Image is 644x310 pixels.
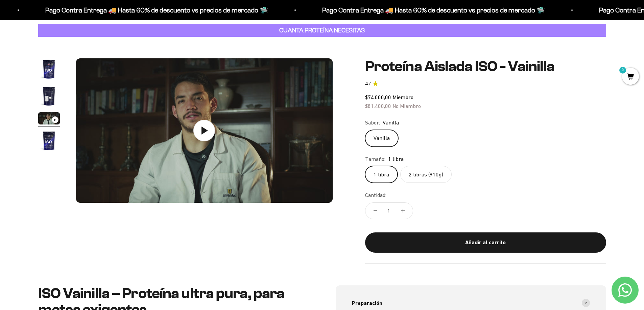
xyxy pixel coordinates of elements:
div: Detalles sobre ingredientes "limpios" [8,47,140,59]
button: Ir al artículo 2 [38,85,60,109]
p: Pago Contra Entrega 🚚 Hasta 60% de descuento vs precios de mercado 🛸 [45,5,268,16]
mark: 0 [619,66,627,74]
span: 4.7 [365,80,371,88]
a: 4.74.7 de 5.0 estrellas [365,80,606,88]
div: Certificaciones de calidad [8,74,140,86]
h1: Proteína Aislada ISO - Vainilla [365,58,606,75]
span: $81.400,00 [365,103,391,109]
img: Proteína Aislada ISO - Vainilla [38,58,60,80]
input: Otra (por favor especifica) [22,102,139,113]
button: Aumentar cantidad [393,203,413,219]
div: País de origen de ingredientes [8,61,140,73]
span: Preparación [352,299,382,308]
span: 1 libra [388,155,404,164]
button: Enviar [110,116,140,128]
a: 0 [622,73,639,81]
label: Cantidad: [365,191,386,200]
img: Proteína Aislada ISO - Vainilla [38,130,60,151]
strong: CUANTA PROTEÍNA NECESITAS [279,27,365,34]
legend: Sabor: [365,118,380,127]
p: Pago Contra Entrega 🚚 Hasta 60% de descuento vs precios de mercado 🛸 [322,5,545,16]
img: Proteína Aislada ISO - Vainilla [38,85,60,107]
button: Reducir cantidad [365,203,385,219]
span: $74.000,00 [365,94,391,100]
button: Añadir al carrito [365,232,606,253]
div: Comparativa con otros productos similares [8,88,140,100]
span: Miembro [392,94,413,100]
legend: Tamaño: [365,155,385,164]
span: No Miembro [392,103,421,109]
div: Añadir al carrito [379,238,593,247]
p: Para decidirte a comprar este suplemento, ¿qué información específica sobre su pureza, origen o c... [8,11,140,41]
button: Ir al artículo 1 [38,58,60,82]
button: Ir al artículo 4 [38,130,60,153]
span: Vanilla [383,118,399,127]
button: Ir al artículo 3 [38,112,60,126]
span: Enviar [111,116,139,128]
